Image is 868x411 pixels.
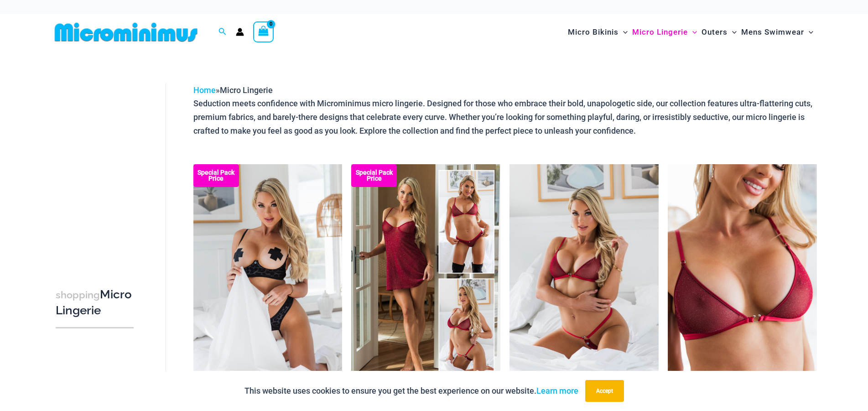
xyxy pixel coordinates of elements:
b: Special Pack Price [193,170,239,182]
p: This website uses cookies to ensure you get the best experience on our website. [244,384,578,398]
span: Menu Toggle [728,21,737,44]
nav: Site Navigation [564,17,817,47]
a: Nights Fall Silver Leopard 1036 Bra 6046 Thong 09v2 Nights Fall Silver Leopard 1036 Bra 6046 Thon... [193,164,343,388]
a: OutersMenu ToggleMenu Toggle [699,18,739,46]
img: Nights Fall Silver Leopard 1036 Bra 6046 Thong 09v2 [193,164,343,388]
a: Guilty Pleasures Red 1045 Bra 01Guilty Pleasures Red 1045 Bra 02Guilty Pleasures Red 1045 Bra 02 [668,164,817,388]
a: Search icon link [218,26,227,38]
button: Accept [585,380,624,402]
a: View Shopping Cart, empty [253,21,274,42]
span: Mens Swimwear [741,21,804,44]
img: MM SHOP LOGO FLAT [51,22,201,42]
span: Menu Toggle [688,21,697,44]
img: Guilty Pleasures Red Collection Pack F [351,164,500,388]
span: Micro Lingerie [632,21,688,44]
a: Guilty Pleasures Red 1045 Bra 689 Micro 05Guilty Pleasures Red 1045 Bra 689 Micro 06Guilty Pleasu... [509,164,659,388]
span: Micro Lingerie [220,85,273,95]
b: Special Pack Price [351,170,397,182]
img: Guilty Pleasures Red 1045 Bra 01 [668,164,817,388]
span: Micro Bikinis [568,21,619,44]
span: Menu Toggle [804,21,813,44]
span: Menu Toggle [619,21,628,44]
a: Home [193,85,216,95]
a: Mens SwimwearMenu ToggleMenu Toggle [739,18,816,46]
span: Outers [702,21,728,44]
img: Guilty Pleasures Red 1045 Bra 689 Micro 05 [509,164,659,388]
iframe: TrustedSite Certified [56,76,138,259]
span: » [193,85,273,95]
span: shopping [56,289,100,301]
a: Micro BikinisMenu ToggleMenu Toggle [566,18,630,46]
a: Account icon link [236,28,244,36]
h3: Micro Lingerie [56,287,134,318]
p: Seduction meets confidence with Microminimus micro lingerie. Designed for those who embrace their... [193,97,817,137]
a: Micro LingerieMenu ToggleMenu Toggle [630,18,699,46]
a: Guilty Pleasures Red Collection Pack F Guilty Pleasures Red Collection Pack BGuilty Pleasures Red... [351,164,500,388]
a: Learn more [536,386,578,395]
